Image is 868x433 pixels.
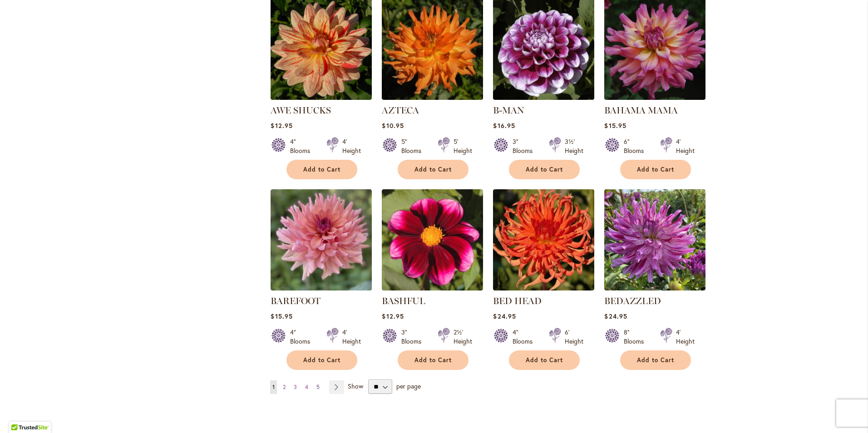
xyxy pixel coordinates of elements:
div: 4" Blooms [290,328,316,346]
span: $15.95 [271,312,292,320]
img: BAREFOOT [271,189,372,290]
button: Add to Cart [620,160,691,179]
a: B-MAN [493,93,594,102]
span: $24.95 [493,312,516,320]
span: 5 [316,384,320,390]
div: 5' Height [454,137,472,155]
span: Add to Cart [414,166,452,173]
a: BED HEAD [493,284,594,292]
a: BASHFUL [382,284,483,292]
span: Show [348,382,363,390]
div: 4" Blooms [290,137,316,155]
a: 4 [303,380,311,394]
a: BED HEAD [493,295,542,306]
a: Bedazzled [604,284,705,292]
span: $10.95 [382,121,404,130]
img: BASHFUL [382,189,483,290]
span: 2 [283,384,286,390]
a: AZTECA [382,93,483,102]
span: Add to Cart [637,166,674,173]
div: 3" Blooms [513,137,538,155]
span: $16.95 [493,121,515,130]
button: Add to Cart [509,160,580,179]
span: Add to Cart [637,356,674,364]
img: BED HEAD [493,189,594,290]
span: 1 [272,384,275,390]
span: $12.95 [382,312,404,320]
a: 5 [314,380,322,394]
a: Bahama Mama [604,93,705,102]
img: Bedazzled [604,189,705,290]
button: Add to Cart [286,350,357,370]
span: $12.95 [271,121,292,130]
div: 4' Height [676,328,695,346]
span: 4 [305,384,308,390]
a: BAREFOOT [271,284,372,292]
span: $15.95 [604,121,626,130]
span: $24.95 [604,312,627,320]
button: Add to Cart [398,350,469,370]
a: 2 [281,380,288,394]
iframe: Launch Accessibility Center [7,401,32,426]
a: 3 [291,380,299,394]
div: 6' Height [565,328,583,346]
div: 6" Blooms [624,137,649,155]
div: 4' Height [342,137,361,155]
a: BAHAMA MAMA [604,105,678,116]
span: Add to Cart [303,356,340,364]
a: BAREFOOT [271,295,321,306]
span: Add to Cart [414,356,452,364]
span: Add to Cart [526,166,563,173]
a: AZTECA [382,105,419,116]
span: Add to Cart [303,166,340,173]
div: 4' Height [676,137,695,155]
button: Add to Cart [398,160,469,179]
span: per page [396,382,421,390]
div: 3½' Height [565,137,583,155]
button: Add to Cart [620,350,691,370]
a: BASHFUL [382,295,425,306]
div: 4' Height [342,328,361,346]
a: AWE SHUCKS [271,93,372,102]
a: BEDAZZLED [604,295,661,306]
div: 4" Blooms [513,328,538,346]
div: 3" Blooms [401,328,427,346]
span: Add to Cart [526,356,563,364]
span: 3 [294,384,297,390]
div: 8" Blooms [624,328,649,346]
a: B-MAN [493,105,524,116]
button: Add to Cart [286,160,357,179]
div: 5" Blooms [401,137,427,155]
button: Add to Cart [509,350,580,370]
a: AWE SHUCKS [271,105,331,116]
div: 2½' Height [454,328,472,346]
